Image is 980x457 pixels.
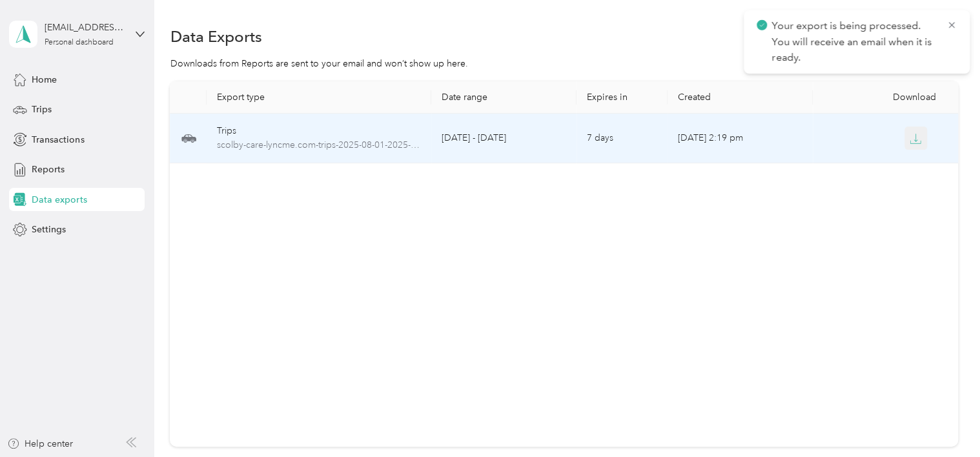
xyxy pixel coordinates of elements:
span: scolby-care-lyncme.com-trips-2025-08-01-2025-08-31.xlsx [217,138,422,152]
span: Trips [32,103,52,116]
td: [DATE] 2:19 pm [668,114,813,163]
span: Data exports [32,193,87,207]
td: [DATE] - [DATE] [431,114,577,163]
button: Help center [7,437,73,451]
span: Settings [32,223,66,236]
div: Personal dashboard [45,39,114,46]
iframe: Everlance-gr Chat Button Frame [908,385,980,457]
h1: Data Exports [170,30,261,43]
p: Your export is being processed. You will receive an email when it is ready. [771,18,937,66]
th: Created [668,81,813,114]
th: Expires in [577,81,668,114]
span: Reports [32,163,65,176]
div: [EMAIL_ADDRESS][DOMAIN_NAME] [45,21,125,34]
div: Download [823,92,948,103]
th: Export type [207,81,432,114]
td: 7 days [577,114,668,163]
span: Home [32,73,57,86]
th: Date range [431,81,577,114]
span: Transactions [32,133,84,147]
div: Downloads from Reports are sent to your email and won’t show up here. [170,57,957,70]
div: Trips [217,124,422,138]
